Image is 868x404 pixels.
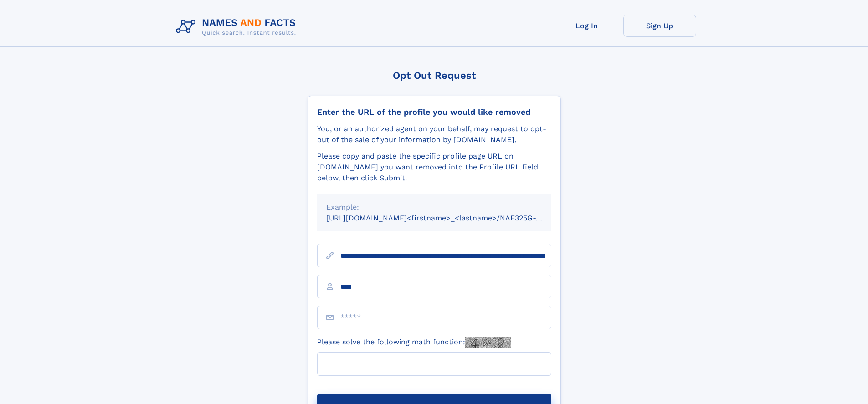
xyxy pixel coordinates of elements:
div: You, or an authorized agent on your behalf, may request to opt-out of the sale of your informatio... [317,123,551,145]
div: Opt Out Request [308,70,561,81]
div: Enter the URL of the profile you would like removed [317,107,551,117]
img: Logo Names and Facts [172,15,303,39]
a: Sign Up [623,15,696,37]
div: Please copy and paste the specific profile page URL on [DOMAIN_NAME] you want removed into the Pr... [317,151,551,184]
small: [URL][DOMAIN_NAME]<firstname>_<lastname>/NAF325G-xxxxxxxx [326,214,569,222]
div: Example: [326,202,542,213]
a: Log In [550,15,623,37]
label: Please solve the following math function: [317,337,511,348]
